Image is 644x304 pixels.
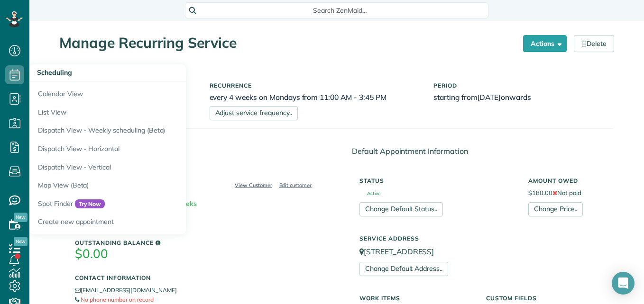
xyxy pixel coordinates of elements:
[359,295,472,301] h5: Work Items
[75,247,314,261] h3: $0.00
[29,103,267,122] a: List View
[75,286,314,295] li: [EMAIL_ADDRESS][DOMAIN_NAME]
[433,93,598,101] h6: starting from onwards
[29,140,267,158] a: Dispatch View - Horizontal
[612,272,635,295] div: Open Intercom Messenger
[29,158,267,177] a: Dispatch View - Vertical
[486,295,598,301] h5: Custom Fields
[29,213,267,234] a: Create new appointment
[29,195,267,213] a: Spot FinderTry Now
[75,275,314,281] h5: Contact Information
[359,178,514,184] h5: Status
[210,82,420,89] h5: Recurrence
[359,202,443,216] a: Change Default Status..
[521,173,606,216] div: $180.00 Not paid
[210,106,298,120] a: Adjust service frequency..
[433,82,598,89] h5: Period
[81,296,154,303] span: No phone number on record
[60,138,330,164] div: Customer Information
[478,92,501,102] span: [DATE]
[29,121,267,140] a: Dispatch View - Weekly scheduling (Beta)
[29,176,267,195] a: Map View (Beta)
[14,237,28,246] span: New
[528,202,583,216] a: Change Price..
[359,191,380,196] span: Active
[344,138,614,164] div: Default Appointment Information
[232,181,275,189] a: View Customer
[359,246,598,257] p: [STREET_ADDRESS]
[37,68,72,77] span: Scheduling
[14,213,28,222] span: New
[276,181,315,189] a: Edit customer
[210,93,420,101] h6: every 4 weeks on Mondays from 11:00 AM - 3:45 PM
[29,81,267,103] a: Calendar View
[528,178,598,184] h5: Amount Owed
[75,240,314,246] h5: Outstanding Balance
[359,262,448,276] a: Change Default Address..
[574,35,614,52] a: Delete
[59,35,516,51] h1: Manage Recurring Service
[359,235,598,241] h5: Service Address
[523,35,567,52] button: Actions
[75,199,105,209] span: Try Now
